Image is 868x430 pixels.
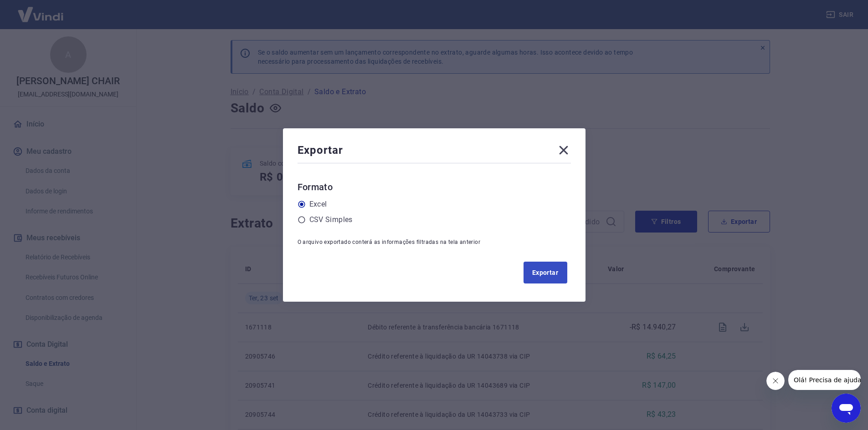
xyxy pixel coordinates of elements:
[298,239,481,245] span: O arquivo exportado conterá as informações filtradas na tela anterior
[766,372,785,390] iframe: Fechar mensagem
[524,262,567,283] button: Exportar
[309,214,353,225] label: CSV Simples
[298,180,571,194] h6: Formato
[832,394,861,423] iframe: Botão para abrir a janela de mensagens
[5,6,77,14] span: Olá! Precisa de ajuda?
[298,143,571,161] div: Exportar
[309,199,327,210] label: Excel
[788,370,861,390] iframe: Mensagem da empresa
